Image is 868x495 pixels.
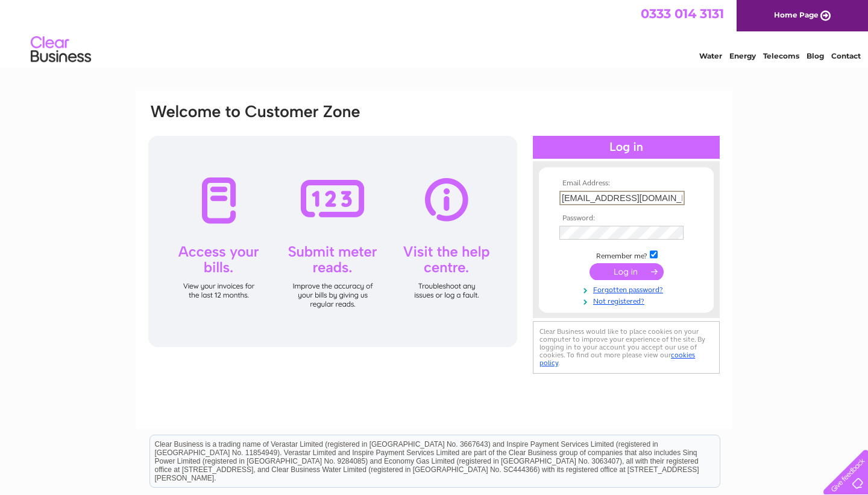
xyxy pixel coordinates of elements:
a: cookies policy [539,351,695,367]
a: Energy [729,51,756,60]
a: Telecoms [763,51,799,60]
a: Water [699,51,722,60]
a: Not registered? [559,295,696,306]
a: 0333 014 3131 [641,6,724,21]
td: Remember me? [556,249,696,261]
a: Contact [831,51,861,60]
a: Forgotten password? [559,283,696,295]
img: logo.png [30,31,92,68]
a: Blog [807,51,824,60]
div: Clear Business is a trading name of Verastar Limited (registered in [GEOGRAPHIC_DATA] No. 3667643... [150,7,720,59]
th: Password: [556,214,696,223]
div: Clear Business would like to place cookies on your computer to improve your experience of the sit... [533,321,720,374]
th: Email Address: [556,179,696,188]
input: Submit [590,263,664,280]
